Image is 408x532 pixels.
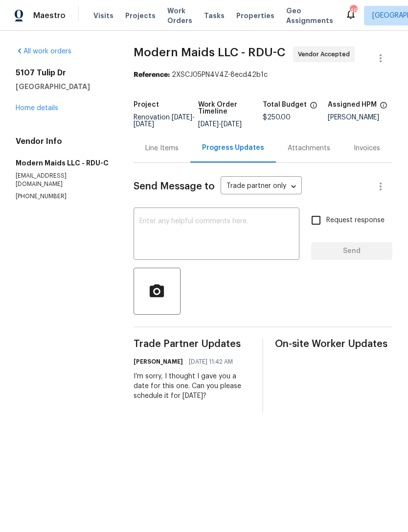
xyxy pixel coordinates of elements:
[172,114,192,121] span: [DATE]
[134,70,392,80] div: 2XSCJ05PN4V4Z-8ecd42b1c
[236,11,274,21] span: Properties
[33,11,66,21] span: Maestro
[134,46,285,58] span: Modern Maids LLC - RDU-C
[134,182,215,191] span: Send Message to
[16,48,71,55] a: All work orders
[134,371,251,401] div: I’m sorry, I thought I gave you a date for this one. Can you please schedule it for [DATE]?
[93,11,113,21] span: Visits
[125,11,156,21] span: Projects
[134,114,195,128] span: Renovation
[328,114,392,121] div: [PERSON_NAME]
[350,6,357,16] div: 46
[263,101,307,108] h5: Total Budget
[16,158,110,168] h5: Modern Maids LLC - RDU-C
[16,105,58,112] a: Home details
[204,12,225,19] span: Tasks
[328,101,377,108] h5: Assigned HPM
[134,71,170,78] b: Reference:
[354,143,380,153] div: Invoices
[310,101,317,114] span: The total cost of line items that have been proposed by Opendoor. This sum includes line items th...
[134,339,251,349] span: Trade Partner Updates
[16,82,110,92] h5: [GEOGRAPHIC_DATA]
[298,49,354,59] span: Vendor Accepted
[198,121,242,128] span: -
[16,137,110,146] h4: Vendor Info
[134,357,183,367] h6: [PERSON_NAME]
[16,172,110,188] p: [EMAIL_ADDRESS][DOMAIN_NAME]
[198,101,263,115] h5: Work Order Timeline
[275,339,392,349] span: On-site Worker Updates
[134,101,159,108] h5: Project
[167,6,192,25] span: Work Orders
[202,143,264,153] div: Progress Updates
[221,121,242,128] span: [DATE]
[16,192,110,201] p: [PHONE_NUMBER]
[189,357,233,367] span: [DATE] 11:42 AM
[288,143,330,153] div: Attachments
[145,143,179,153] div: Line Items
[221,179,302,195] div: Trade partner only
[134,121,154,128] span: [DATE]
[380,101,387,114] span: The hpm assigned to this work order.
[286,6,333,25] span: Geo Assignments
[198,121,219,128] span: [DATE]
[134,114,195,128] span: -
[263,114,291,121] span: $250.00
[16,68,110,78] h2: 5107 Tulip Dr
[326,215,385,226] span: Request response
